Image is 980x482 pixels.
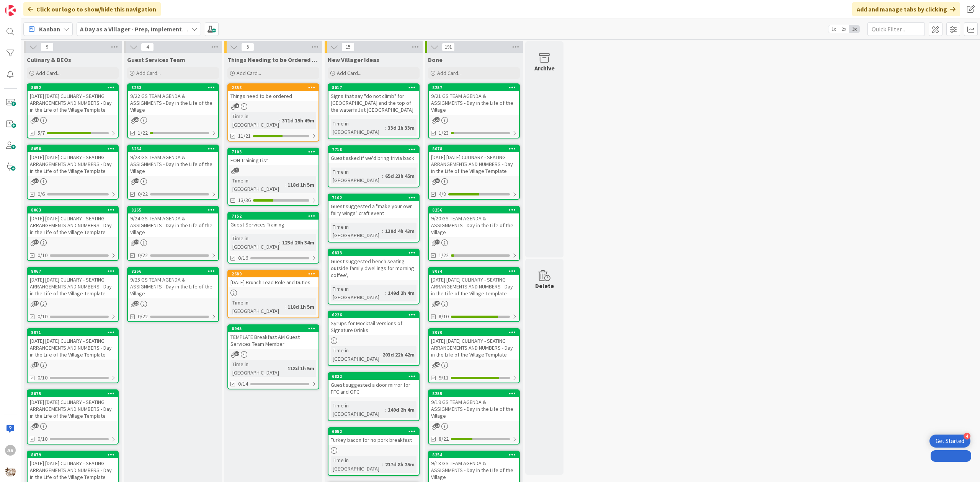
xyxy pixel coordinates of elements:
span: 0/16 [238,254,248,262]
div: 6832 [328,373,419,380]
div: 6052 [328,428,419,435]
span: 20 [435,117,440,122]
div: 7152 [228,213,318,220]
img: avatar [5,466,16,477]
div: 82579/21 GS TEAM AGENDA & ASSIGNMENTS - Day in the Life of the Village [429,84,519,115]
div: 8067 [31,269,118,274]
div: 8067[DATE] [DATE] CULINARY - SEATING ARRANGEMENTS AND NUMBERS - Day in the Life of the Village Te... [28,268,118,298]
div: 8058[DATE] [DATE] CULINARY - SEATING ARRANGEMENTS AND NUMBERS - Day in the Life of the Village Te... [28,145,118,176]
span: 0/10 [38,374,47,382]
span: : [382,172,383,180]
span: 39 [34,117,39,122]
div: AS [5,445,16,456]
span: 9 [41,42,54,52]
span: 191 [442,42,455,52]
span: 19 [435,239,440,244]
div: 8257 [429,84,519,91]
div: Things need to be ordered [228,91,318,101]
div: 6226Syrups for Mocktail Versions of Signature Drinks [328,311,419,335]
span: 5/7 [38,129,45,137]
a: 7718Guest asked if we'd bring trivia backTime in [GEOGRAPHIC_DATA]:65d 23h 45m [328,145,420,187]
a: 6833Guest suggested bench seating outside family dwellings for morning coffee\Time in [GEOGRAPHIC... [328,249,420,305]
div: 118d 1h 5m [286,364,316,373]
div: Click our logo to show/hide this navigation [23,2,161,16]
span: 4 [141,42,154,52]
div: 8078 [432,146,519,151]
div: 8256 [429,207,519,213]
span: 19 [134,239,139,244]
div: 6832 [332,374,419,379]
div: 7152 [232,213,318,219]
div: 149d 2h 4m [386,289,416,297]
div: 8075[DATE] [DATE] CULINARY - SEATING ARRANGEMENTS AND NUMBERS - Day in the Life of the Village Te... [28,390,118,421]
div: 7103FOH Training List [228,148,318,165]
div: 123d 20h 34m [280,238,316,247]
span: Guest Services Team [127,56,185,64]
span: 19 [134,178,139,183]
div: 8264 [131,146,218,151]
span: 9/11 [439,374,449,382]
div: 9/21 GS TEAM AGENDA & ASSIGNMENTS - Day in the Life of the Village [429,91,519,115]
div: 82549/18 GS TEAM AGENDA & ASSIGNMENTS - Day in the Life of the Village [429,451,519,482]
span: 0/14 [238,380,248,388]
div: 7152Guest Services Training [228,213,318,230]
div: 6052 [332,429,419,434]
div: 8256 [432,207,519,213]
span: 0/22 [138,190,148,198]
div: Guest suggested a "make your own fairy wings" craft event [328,201,419,218]
div: Guest asked if we'd bring trivia back [328,153,419,163]
a: 82559/19 GS TEAM AGENDA & ASSIGNMENTS - Day in the Life of the Village8/22 [428,389,520,445]
div: Archive [534,64,555,73]
div: [DATE] [DATE] CULINARY - SEATING ARRANGEMENTS AND NUMBERS - Day in the Life of the Village Template [28,336,118,360]
div: 8255 [429,390,519,397]
span: 1x [828,25,839,33]
div: Time in [GEOGRAPHIC_DATA] [331,223,382,239]
div: [DATE] [DATE] CULINARY - SEATING ARRANGEMENTS AND NUMBERS - Day in the Life of the Village Template [429,275,519,298]
div: Add and manage tabs by clicking [852,2,960,16]
a: 6945TEMPLATE Breakfast AM Guest Services Team MemberTime in [GEOGRAPHIC_DATA]:118d 1h 5m0/14 [227,324,319,389]
a: 82579/21 GS TEAM AGENDA & ASSIGNMENTS - Day in the Life of the Village1/23 [428,83,520,138]
div: 7103 [228,148,318,155]
div: 2689 [228,270,318,277]
span: 37 [234,351,239,356]
span: : [385,289,386,297]
div: 8264 [128,145,218,152]
span: 0/6 [38,190,45,198]
div: 8071[DATE] [DATE] CULINARY - SEATING ARRANGEMENTS AND NUMBERS - Day in the Life of the Village Te... [28,329,118,360]
div: 8266 [131,269,218,274]
div: Time in [GEOGRAPHIC_DATA] [331,456,382,473]
span: : [382,227,383,235]
div: 8071 [28,329,118,336]
span: 1/22 [138,129,148,137]
div: 8075 [28,390,118,397]
div: 6945 [232,326,318,331]
span: Done [428,56,443,64]
div: 8074[DATE] [DATE] CULINARY - SEATING ARRANGEMENTS AND NUMBERS - Day in the Life of the Village Te... [429,268,519,298]
img: Visit kanbanzone.com [5,5,16,16]
span: 4 [234,103,239,108]
span: Add Card... [237,70,261,77]
a: 8017Signs that say "do not climb" for [GEOGRAPHIC_DATA] and the top of the waterfall at [GEOGRAPH... [328,83,420,139]
span: 41 [435,178,440,183]
div: Time in [GEOGRAPHIC_DATA] [331,285,385,301]
div: Time in [GEOGRAPHIC_DATA] [331,401,385,418]
div: 8071 [31,330,118,335]
div: Turkey bacon for no pork breakfast [328,435,419,445]
div: 9/24 GS TEAM AGENDA & ASSIGNMENTS - Day in the Life of the Village [128,213,218,237]
div: 6833 [332,250,419,256]
span: : [385,405,386,414]
div: 8265 [128,207,218,213]
div: Delete [535,281,554,290]
div: 8254 [432,452,519,458]
a: 82659/24 GS TEAM AGENDA & ASSIGNMENTS - Day in the Life of the Village0/22 [127,206,219,261]
a: 8074[DATE] [DATE] CULINARY - SEATING ARRANGEMENTS AND NUMBERS - Day in the Life of the Village Te... [428,267,520,322]
div: Time in [GEOGRAPHIC_DATA] [230,112,279,129]
div: [DATE] [DATE] CULINARY - SEATING ARRANGEMENTS AND NUMBERS - Day in the Life of the Village Template [28,213,118,237]
div: [DATE] [DATE] CULINARY - SEATING ARRANGEMENTS AND NUMBERS - Day in the Life of the Village Template [429,152,519,176]
div: 82659/24 GS TEAM AGENDA & ASSIGNMENTS - Day in the Life of the Village [128,207,218,237]
div: 8266 [128,268,218,275]
div: TEMPLATE Breakfast AM Guest Services Team Member [228,332,318,349]
div: 8058 [28,145,118,152]
span: 8/22 [439,435,449,443]
div: 8052 [31,85,118,90]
